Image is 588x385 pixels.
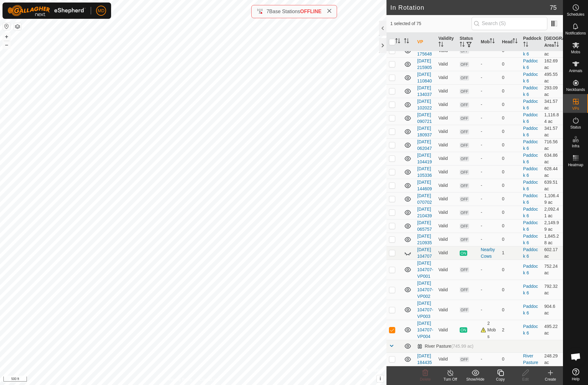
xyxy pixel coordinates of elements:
td: 0 [499,57,521,71]
a: [DATE] 104707-VP002 [417,281,433,299]
button: Map Layers [14,23,21,30]
span: 7 [266,9,269,14]
td: Valid [436,352,457,366]
div: - [481,356,497,362]
span: OFF [460,156,469,161]
span: OFF [460,237,469,242]
span: OFFLINE [300,9,321,14]
a: [DATE] 210935 [417,234,432,245]
a: Privacy Policy [169,377,192,382]
div: Edit [513,377,538,382]
td: 1,116.84 ac [542,111,563,125]
span: Schedules [567,13,584,16]
td: 0 [499,71,521,84]
td: 162.69 ac [542,57,563,71]
p-sorticon: Activate to sort [460,43,465,48]
a: Help [563,366,588,383]
a: [DATE] 105336 [417,166,432,178]
button: i [377,375,384,382]
td: 0 [499,165,521,179]
a: [DATE] 102022 [417,99,432,110]
span: OFF [460,197,469,202]
a: Paddock 6 [523,99,538,110]
td: 0 [499,233,521,246]
span: OFF [460,267,469,272]
div: Create [538,377,563,382]
div: - [481,155,497,162]
span: 1 selected of 75 [390,20,471,27]
div: - [481,196,497,202]
td: 2 [499,320,521,340]
span: OFF [460,48,469,54]
a: [DATE] 065757 [417,220,432,232]
td: Valid [436,300,457,320]
span: OFF [460,143,469,148]
td: 0 [499,280,521,300]
a: Paddock 6 [523,126,538,137]
a: [DATE] 110840 [417,72,432,83]
div: - [481,101,497,108]
a: River Pasture [523,353,538,365]
a: Paddock 6 [523,234,538,245]
td: 2,092.41 ac [542,206,563,219]
span: Infra [572,144,579,148]
span: Neckbands [566,88,585,92]
span: OFF [460,62,469,67]
h2: In Rotation [390,4,550,11]
button: – [3,41,10,49]
td: Valid [436,246,457,260]
td: 639.51 ac [542,179,563,192]
div: - [481,169,497,175]
span: Help [572,377,580,381]
a: [DATE] 144609 [417,180,432,191]
div: - [481,115,497,121]
a: [DATE] 134037 [417,85,432,97]
td: 0 [499,152,521,165]
th: Paddock [521,33,542,51]
span: Base Stations [269,9,300,14]
a: Paddock 6 [523,247,538,259]
td: Valid [436,57,457,71]
a: [DATE] 104707-VP004 [417,321,433,339]
td: Valid [436,125,457,138]
td: 248.29 ac [542,352,563,366]
td: 0 [499,179,521,192]
span: VPs [572,107,579,110]
div: - [481,209,497,216]
span: 75 [550,3,557,12]
td: 341.57 ac [542,98,563,111]
a: Paddock 6 [523,284,538,295]
span: Heatmap [568,163,583,167]
td: Valid [436,152,457,165]
td: Valid [436,165,457,179]
div: River Pasture [417,344,473,349]
div: - [481,74,497,81]
td: Valid [436,71,457,84]
a: [DATE] 104707-VP003 [417,301,433,319]
span: OFF [460,170,469,175]
td: 341.57 ac [542,125,563,138]
th: Validity [436,33,457,51]
span: OFF [460,183,469,188]
span: OFF [460,89,469,94]
a: Paddock 6 [523,45,538,56]
td: 0 [499,300,521,320]
a: Open chat [566,347,585,366]
a: Paddock 6 [523,207,538,218]
a: [DATE] 104419 [417,153,432,164]
span: Notifications [565,31,586,35]
a: Paddock 6 [523,264,538,275]
div: - [481,128,497,135]
p-sorticon: Activate to sort [404,39,409,44]
span: OFF [460,116,469,121]
a: Paddock 6 [523,220,538,232]
span: OFF [460,102,469,108]
span: OFF [460,224,469,229]
a: [DATE] 180937 [417,126,432,137]
div: Show/Hide [463,377,488,382]
p-sorticon: Activate to sort [523,43,528,48]
td: Valid [436,206,457,219]
span: i [380,376,381,381]
td: 0 [499,260,521,280]
input: Search (S) [472,17,547,30]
